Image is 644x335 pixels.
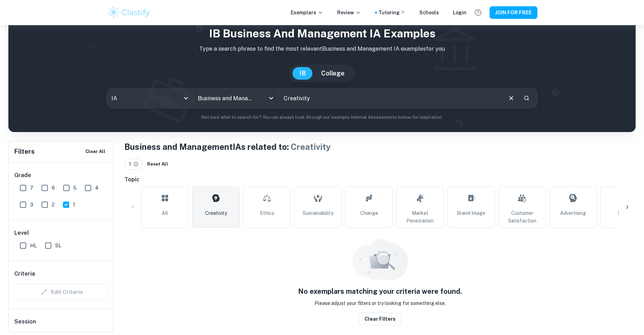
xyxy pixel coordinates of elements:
[124,159,143,170] div: 1
[352,239,408,281] img: empty_state_resources.svg
[337,9,361,16] p: Review
[14,284,108,300] div: Criteria filters are unavailable when searching by topic
[14,318,108,332] h6: Session
[129,160,134,168] span: 1
[30,242,37,249] span: HL
[124,175,636,184] h6: Topic
[279,88,501,108] input: E.g. tech company expansion, marketing strategies, motivation theories...
[490,6,537,19] button: JOIN FOR FREE
[30,201,33,209] span: 3
[52,184,55,192] span: 6
[298,286,462,297] h5: No exemplars matching your criteria were found.
[73,201,75,209] span: 1
[107,88,192,108] div: IA
[55,242,61,249] span: SL
[291,142,331,152] span: Creativity
[419,9,439,16] a: Schools
[453,9,466,16] a: Login
[14,45,630,53] p: Type a search phrase to find the most relevant Business and Management IA examples for you
[14,114,630,121] p: Not sure what to search for? You can always look through our example Internal Assessments below f...
[14,270,35,278] h6: Criteria
[560,209,586,217] span: Advertising
[472,7,484,19] button: Help and Feedback
[124,140,636,153] h1: Business and Management IAs related to:
[30,184,33,192] span: 7
[378,9,405,16] a: Tutoring
[266,93,276,103] button: Open
[14,229,108,237] h6: Level
[205,209,227,217] span: Creativity
[14,171,108,180] h6: Grade
[618,209,630,217] span: Sales
[457,209,485,217] span: Brand Image
[291,9,323,16] p: Exemplars
[107,6,151,20] img: Clastify logo
[292,67,313,80] button: IB
[314,299,446,307] p: Please adjust your filters or try looking for something else.
[145,159,170,169] button: Reset All
[260,209,274,217] span: Ethics
[162,209,168,217] span: All
[360,209,378,217] span: Change
[14,147,35,156] h6: Filters
[95,184,99,192] span: 4
[501,209,543,225] span: Customer Satisfaction
[399,209,441,225] span: Market Penetration
[359,313,401,325] button: Clear filters
[52,201,55,209] span: 2
[303,209,333,217] span: Sustainability
[314,67,352,80] button: College
[73,184,77,192] span: 5
[521,92,533,104] button: Search
[84,146,107,157] button: Clear All
[14,25,630,42] h1: IB Business and Management IA examples
[505,92,518,105] button: Clear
